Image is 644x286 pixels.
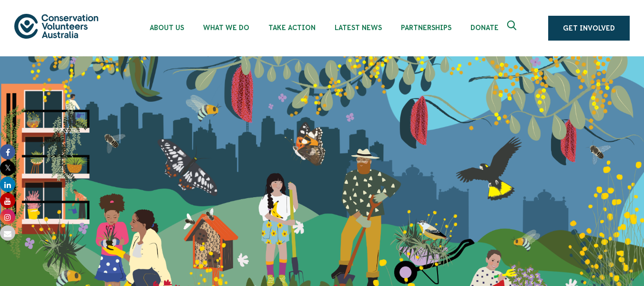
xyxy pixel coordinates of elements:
[401,24,451,32] span: Partnerships
[268,24,316,32] span: Take Action
[203,24,249,32] span: What We Do
[14,14,98,38] img: logo.svg
[548,16,630,41] a: Get Involved
[335,24,382,32] span: Latest News
[501,17,524,40] button: Expand search box Close search box
[470,24,499,32] span: Donate
[507,21,519,36] span: Expand search box
[150,24,184,32] span: About Us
